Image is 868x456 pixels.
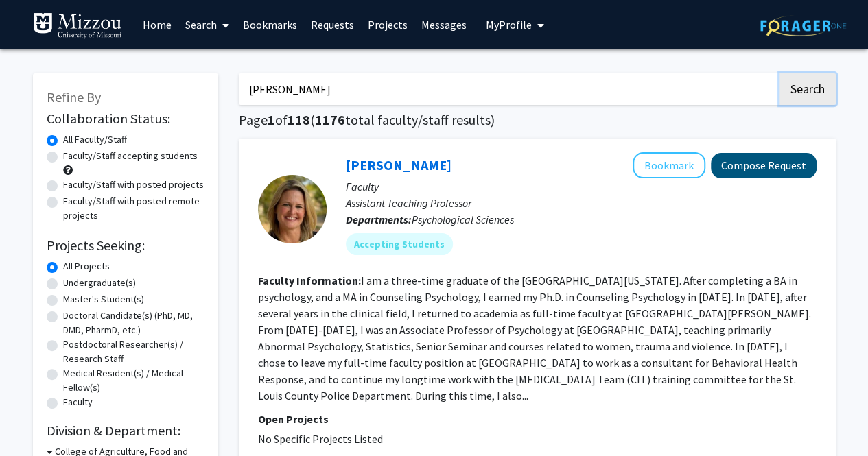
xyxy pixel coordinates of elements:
[47,422,204,439] h2: Division & Department:
[711,153,817,178] button: Compose Request to Carrie Ellis-Kalton
[346,213,412,226] b: Departments:
[10,394,58,446] iframe: Chat
[63,337,204,366] label: Postdoctoral Researcher(s) / Research Staff
[63,276,136,290] label: Undergraduate(s)
[63,395,93,409] label: Faculty
[63,309,204,337] label: Doctoral Candidate(s) (PhD, MD, DMD, PharmD, etc.)
[33,12,122,40] img: University of Missouri Logo
[633,152,705,178] button: Add Carrie Ellis-Kalton to Bookmarks
[346,156,451,173] a: [PERSON_NAME]
[178,1,236,49] a: Search
[346,178,817,195] p: Faculty
[346,233,453,255] mat-chip: Accepting Students
[47,237,204,254] h2: Projects Seeking:
[63,178,204,192] label: Faculty/Staff with posted projects
[361,1,414,49] a: Projects
[63,149,198,163] label: Faculty/Staff accepting students
[63,292,144,307] label: Master's Student(s)
[288,111,310,128] span: 118
[47,110,204,127] h2: Collaboration Status:
[760,15,846,36] img: ForagerOne Logo
[239,112,836,128] h1: Page of ( total faculty/staff results)
[412,213,514,226] span: Psychological Sciences
[236,1,304,49] a: Bookmarks
[63,259,110,274] label: All Projects
[779,73,836,105] button: Search
[63,366,204,395] label: Medical Resident(s) / Medical Fellow(s)
[346,195,817,211] p: Assistant Teaching Professor
[258,432,383,446] span: No Specific Projects Listed
[63,132,127,147] label: All Faculty/Staff
[258,274,361,287] b: Faculty Information:
[414,1,473,49] a: Messages
[315,111,345,128] span: 1176
[268,111,275,128] span: 1
[239,73,777,105] input: Search Keywords
[63,194,204,223] label: Faculty/Staff with posted remote projects
[304,1,361,49] a: Requests
[136,1,178,49] a: Home
[258,411,817,427] p: Open Projects
[47,88,101,106] span: Refine By
[258,274,811,403] fg-read-more: I am a three-time graduate of the [GEOGRAPHIC_DATA][US_STATE]. After completing a BA in psycholog...
[486,18,532,32] span: My Profile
